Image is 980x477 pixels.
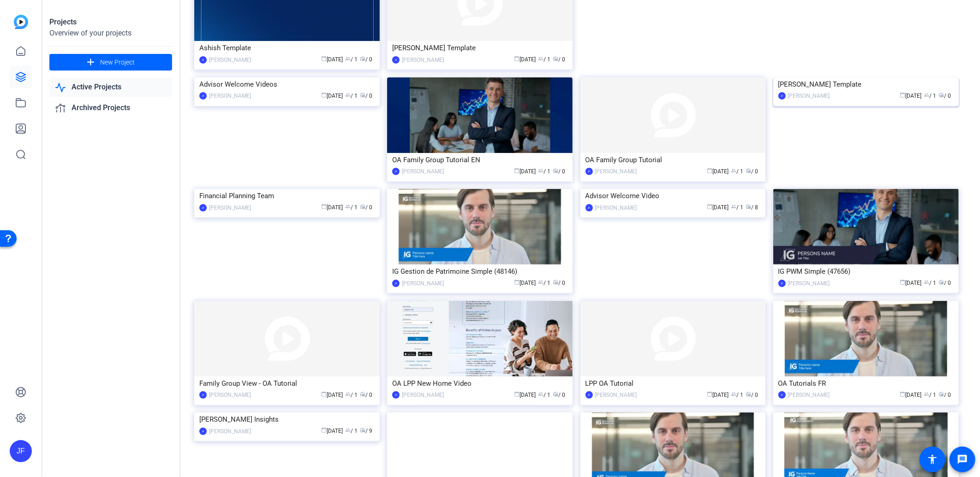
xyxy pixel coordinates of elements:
div: JF [392,391,400,399]
span: / 0 [746,392,758,398]
span: / 1 [345,428,358,434]
span: / 1 [345,56,358,63]
span: calendar_today [707,391,712,397]
span: radio [939,279,944,285]
div: [PERSON_NAME] [595,203,637,212]
span: radio [360,204,365,209]
span: [DATE] [321,392,343,398]
span: / 0 [360,392,372,398]
div: [PERSON_NAME] [402,390,444,400]
span: [DATE] [321,93,343,99]
span: group [731,168,736,173]
span: radio [360,391,365,397]
div: IG PWM Simple (47656) [778,265,954,278]
span: group [345,427,351,433]
span: / 0 [553,392,565,398]
span: calendar_today [321,391,327,397]
span: / 0 [553,280,565,286]
span: / 1 [924,280,937,286]
div: JF [199,56,207,64]
div: OA Family Group Tutorial [586,153,761,167]
div: JF [778,92,786,100]
div: OA LPP New Home Video [392,377,568,390]
span: / 1 [731,392,743,398]
div: [PERSON_NAME] Insights [199,412,375,426]
mat-icon: add [85,57,96,68]
span: / 0 [553,56,565,63]
div: [PERSON_NAME] Template [392,41,568,55]
span: / 1 [345,204,358,211]
span: radio [360,92,365,98]
span: radio [939,391,944,397]
div: Overview of your projects [49,28,172,39]
div: [PERSON_NAME] [209,390,251,400]
span: / 0 [939,280,951,286]
span: radio [360,427,365,433]
span: / 0 [360,56,372,63]
div: Advisor Welcome Videos [199,77,375,91]
div: [PERSON_NAME] [402,167,444,176]
span: calendar_today [514,168,520,173]
div: [PERSON_NAME] [402,279,444,288]
div: JF [199,428,207,435]
span: / 1 [538,56,550,63]
span: / 1 [345,93,358,99]
span: group [924,391,930,397]
div: OA Family Group Tutorial EN [392,153,568,167]
span: calendar_today [321,56,327,61]
div: Family Group View - OA Tutorial [199,377,375,390]
div: JF [199,204,207,212]
span: [DATE] [514,168,536,175]
a: Active Projects [49,78,172,97]
span: calendar_today [514,391,520,397]
span: / 0 [939,392,951,398]
div: Advisor Welcome Video [586,189,761,203]
span: calendar_today [900,391,906,397]
span: / 8 [746,204,758,211]
button: New Project [49,54,172,71]
span: [DATE] [707,204,729,211]
span: / 1 [538,280,550,286]
span: group [731,204,736,209]
span: radio [746,204,751,209]
div: Financial Planning Team [199,189,375,203]
span: radio [746,168,751,173]
span: group [538,56,544,61]
span: group [538,168,544,173]
div: [PERSON_NAME] [595,390,637,400]
span: [DATE] [514,280,536,286]
span: calendar_today [900,279,906,285]
span: group [345,204,351,209]
div: [PERSON_NAME] [209,91,251,100]
div: JF [778,391,786,399]
span: / 1 [731,204,743,211]
span: calendar_today [707,168,712,173]
span: / 1 [924,93,937,99]
div: [PERSON_NAME] [595,167,637,176]
span: [DATE] [514,56,536,63]
span: radio [746,391,751,397]
span: [DATE] [514,392,536,398]
span: group [345,92,351,98]
span: radio [553,279,558,285]
div: [PERSON_NAME] [402,55,444,65]
span: group [538,391,544,397]
div: JF [199,391,207,399]
div: [PERSON_NAME] Template [778,77,954,91]
span: [DATE] [900,392,922,398]
div: LPP OA Tutorial [586,377,761,390]
div: JF [392,56,400,64]
span: [DATE] [900,280,922,286]
span: / 1 [538,392,550,398]
span: / 1 [731,168,743,175]
span: / 0 [939,93,951,99]
a: Archived Projects [49,99,172,118]
div: OA Tutorials FR [778,377,954,390]
span: calendar_today [514,279,520,285]
div: JF [586,168,593,175]
span: radio [939,92,944,98]
span: calendar_today [900,92,906,98]
span: [DATE] [900,93,922,99]
span: radio [553,391,558,397]
span: New Project [100,58,135,67]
